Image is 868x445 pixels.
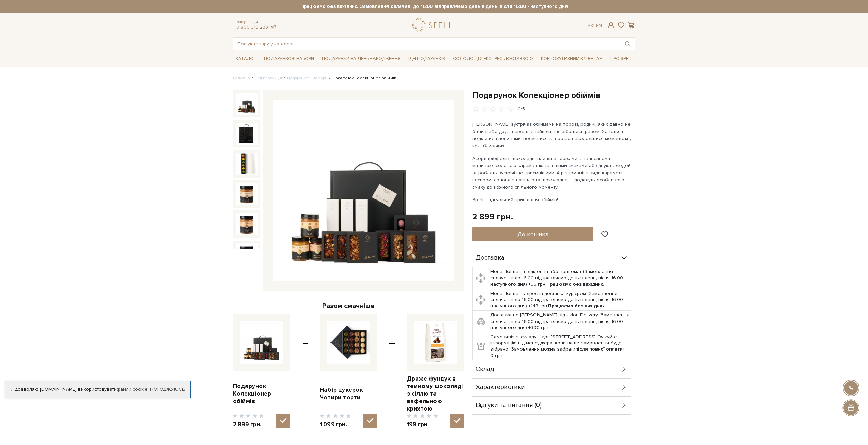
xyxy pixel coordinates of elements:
[575,346,623,352] b: після повної оплати
[472,155,632,191] p: Асорті трюфелів, шоколадні плитки з горіхами, апельсином і малиною, солоною карамеллю та іншими с...
[538,54,605,64] a: Корпоративним клієнтам
[517,231,548,238] span: До кошика
[588,23,602,29] div: Ук
[320,421,351,428] span: 1 099 грн.
[489,311,631,332] td: Доставка по [PERSON_NAME] від Uklon Delivery (Замовлення сплаченні до 16:00 відправляємо день в д...
[407,375,464,413] a: Драже фундук в темному шоколаді з сіллю та вафельною крихтою
[287,76,327,81] a: Подарункові набори
[472,227,593,241] button: До кошика
[236,243,258,265] img: Подарунок Колекціонер обіймів
[619,38,635,50] button: Пошук товару у каталозі
[472,196,632,203] p: Spell — ідеальний привід для обіймів!
[596,23,602,28] a: En
[489,332,631,360] td: Самовивіз зі складу - вул. [STREET_ADDRESS] Очікуйте інформацію від менеджера, коли ваше замовлен...
[407,421,438,428] span: 199 грн.
[476,402,542,409] span: Відгуки та питання (0)
[414,321,457,364] img: Драже фундук в темному шоколаді з сіллю та вафельною крихтою
[236,213,258,235] img: Подарунок Колекціонер обіймів
[236,183,258,205] img: Подарунок Колекціонер обіймів
[472,211,513,222] div: 2 899 грн.
[255,76,282,81] a: Вся продукція
[548,303,606,309] b: Працюємо без вихідних.
[302,314,308,429] span: +
[236,24,268,30] a: 0 800 319 233
[236,93,258,115] img: Подарунок Колекціонер обіймів
[593,23,594,28] span: |
[5,386,190,392] div: Я дозволяю [DOMAIN_NAME] використовувати
[236,20,277,24] span: Консультація:
[273,100,454,281] img: Подарунок Колекціонер обіймів
[489,267,631,289] td: Нова Пошта – відділення або поштомат (Замовлення сплаченні до 16:00 відправляємо день в день, піс...
[412,18,455,32] a: logo
[233,3,635,10] strong: Працюємо без вихідних. Замовлення оплачені до 16:00 відправляємо день в день, після 16:00 - насту...
[489,289,631,311] td: Нова Пошта – адресна доставка кур'єром (Замовлення сплаченні до 16:00 відправляємо день в день, п...
[233,76,250,81] a: Головна
[472,121,632,149] p: [PERSON_NAME] зустрічає обіймами на порозі, родичі, яких давно не бачив, або друзі нарешті знайшл...
[236,153,258,175] img: Подарунок Колекціонер обіймів
[450,53,536,64] a: Солодощі з експрес-доставкою
[233,38,619,50] input: Пошук товару у каталозі
[608,54,635,64] a: Про Spell
[320,386,377,401] a: Набір цукерок Чотири торти
[233,54,259,64] a: Каталог
[476,255,504,261] span: Доставка
[476,366,494,372] span: Склад
[389,314,395,429] span: +
[233,383,290,405] a: Подарунок Колекціонер обіймів
[319,54,403,64] a: Подарунки на День народження
[233,301,464,310] div: Разом смачніше
[236,123,258,145] img: Подарунок Колекціонер обіймів
[117,386,148,392] a: файли cookie
[518,106,525,113] div: 0/5
[233,421,264,428] span: 2 899 грн.
[261,54,317,64] a: Подарункові набори
[240,321,283,364] img: Подарунок Колекціонер обіймів
[546,281,604,287] b: Працюємо без вихідних.
[406,54,448,64] a: Ідеї подарунків
[472,90,635,101] h1: Подарунок Колекціонер обіймів
[327,75,396,81] li: Подарунок Колекціонер обіймів
[270,24,277,30] a: telegram
[476,384,525,390] span: Характеристики
[150,386,185,392] a: Погоджуюсь
[327,321,370,364] img: Набір цукерок Чотири торти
